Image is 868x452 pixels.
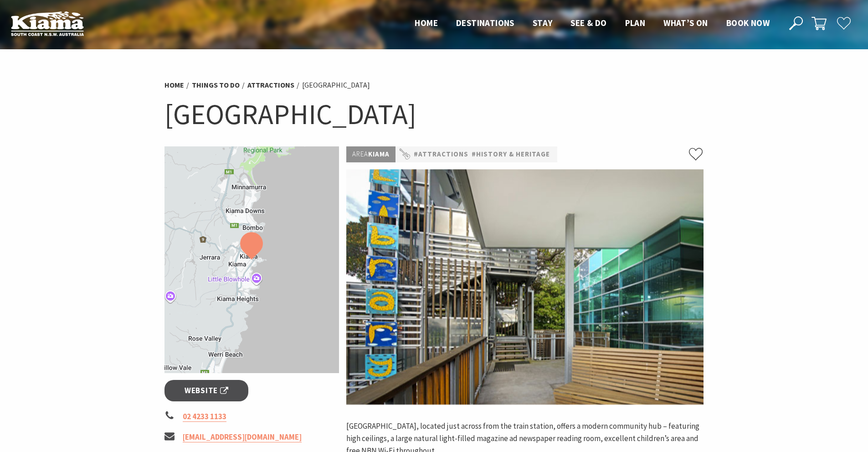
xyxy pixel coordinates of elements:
h1: [GEOGRAPHIC_DATA] [164,96,704,133]
a: Home [164,80,184,90]
nav: Main Menu [406,16,779,31]
a: Website [164,380,249,401]
span: Book now [726,17,770,28]
a: #History & Heritage [472,149,550,160]
li: [GEOGRAPHIC_DATA] [302,79,370,91]
p: Kiama [346,146,395,162]
span: Destinations [456,17,514,28]
span: Website [185,384,228,397]
span: See & Do [570,17,606,28]
a: #Attractions [414,149,468,160]
a: [EMAIL_ADDRESS][DOMAIN_NAME] [183,432,302,442]
span: Area [352,150,368,158]
a: Attractions [247,80,294,90]
span: What’s On [663,17,708,28]
span: Home [415,17,438,28]
a: 02 4233 1133 [183,411,226,422]
img: Kiama Logo [11,11,84,36]
a: Things To Do [192,80,240,90]
span: Stay [533,17,553,28]
span: Plan [625,17,646,28]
